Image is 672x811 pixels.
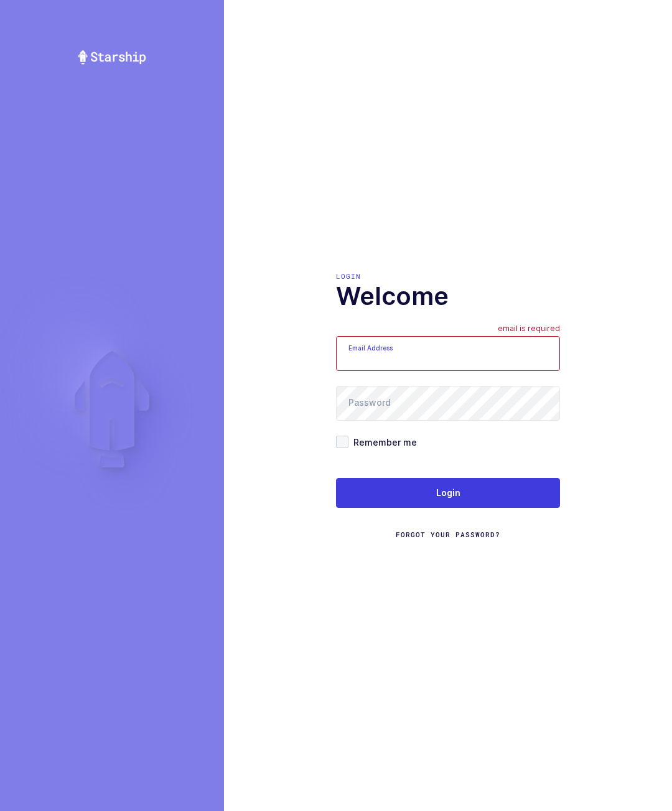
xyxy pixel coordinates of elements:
span: Login [436,487,460,499]
a: Forgot Your Password? [396,530,500,540]
button: Login [336,478,560,508]
input: Password [336,386,560,421]
div: email is required [498,324,560,336]
input: Email Address [336,336,560,371]
span: Remember me [348,436,417,448]
div: Login [336,271,560,281]
img: Starship [77,50,147,65]
h1: Welcome [336,281,560,311]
